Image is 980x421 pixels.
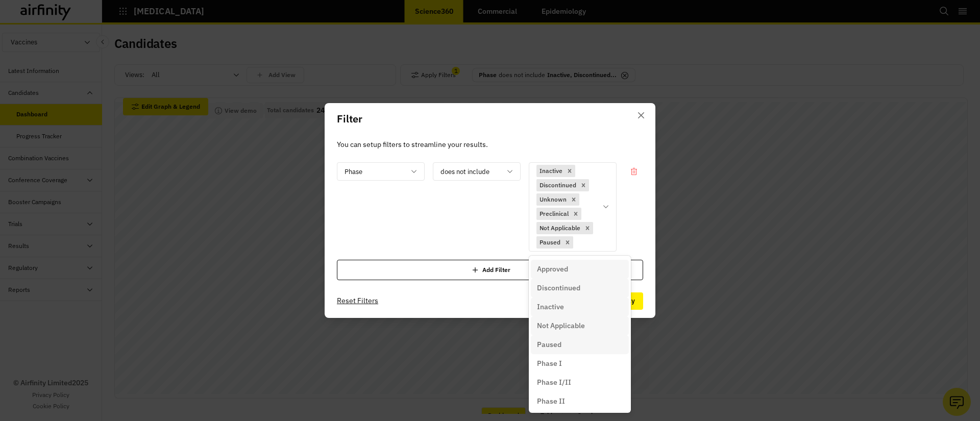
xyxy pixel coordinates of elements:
header: Filter [325,103,655,135]
div: Remove [object Object] [568,193,579,206]
p: Phase I [537,358,562,369]
p: Discontinued [540,181,576,190]
p: Approved [537,264,568,275]
p: Phase I/II [537,377,571,388]
p: Phase II [537,396,565,407]
div: Remove [object Object] [570,208,581,220]
p: Not Applicable [540,224,580,233]
p: Unknown [540,195,567,204]
div: Add Filter [337,260,643,280]
p: Inactive [537,302,564,312]
div: Remove [object Object] [582,222,593,234]
p: Inactive [540,166,562,176]
p: Discontinued [537,283,580,293]
p: You can setup filters to streamline your results. [337,139,643,150]
div: Remove [object Object] [564,165,575,177]
p: Paused [540,238,560,247]
p: Preclinical [540,209,569,218]
button: Reset Filters [337,293,378,309]
button: Close [633,107,649,123]
p: Not Applicable [537,320,585,331]
div: Remove [object Object] [562,236,573,249]
p: Paused [537,339,561,350]
div: Remove [object Object] [578,179,589,191]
